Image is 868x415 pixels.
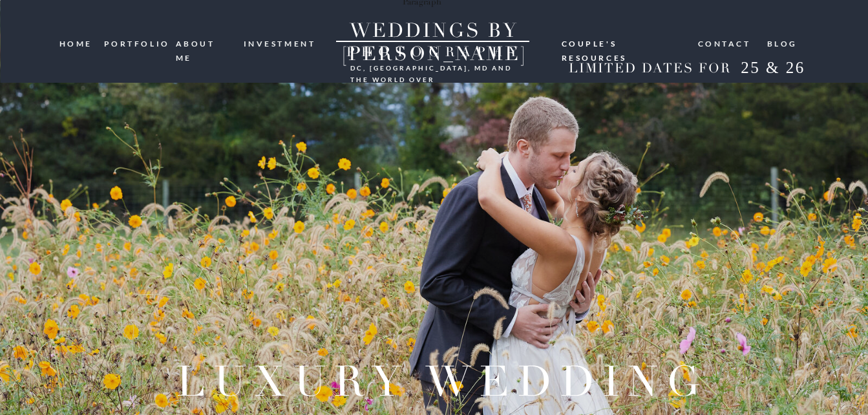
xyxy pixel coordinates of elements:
a: investment [244,37,317,49]
a: HOME [59,37,95,50]
h2: 25 & 26 [731,58,816,81]
a: Contact [698,37,752,49]
a: Couple's resources [562,37,686,47]
a: portfolio [104,37,166,49]
a: blog [767,37,798,49]
a: ABOUT ME [176,37,235,49]
h3: DC, [GEOGRAPHIC_DATA], md and the world over [350,62,516,72]
h2: LIMITED DATES FOR [564,61,736,77]
a: WEDDINGS BY [PERSON_NAME] [316,19,553,42]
